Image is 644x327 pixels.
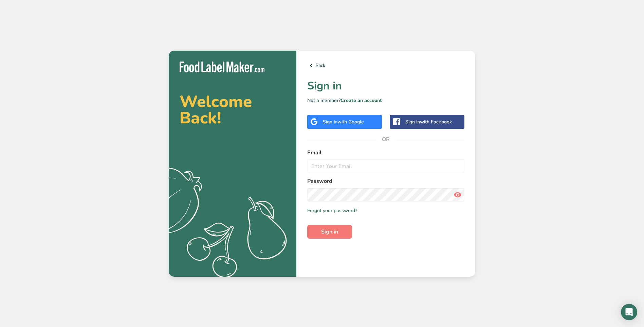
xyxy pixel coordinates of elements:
[321,228,338,236] span: Sign in
[180,93,286,126] h2: Welcome Back!
[307,62,464,70] a: Back
[376,129,396,150] span: OR
[621,304,637,320] div: Open Intercom Messenger
[420,119,452,125] span: with Facebook
[323,118,364,125] div: Sign in
[307,97,464,104] p: Not a member?
[307,225,352,239] button: Sign in
[180,62,264,73] img: Food Label Maker
[307,78,464,94] h1: Sign in
[307,159,464,173] input: Enter Your Email
[307,149,464,157] label: Email
[337,119,364,125] span: with Google
[405,118,452,125] div: Sign in
[307,177,464,185] label: Password
[307,207,357,214] a: Forgot your password?
[341,97,382,104] a: Create an account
